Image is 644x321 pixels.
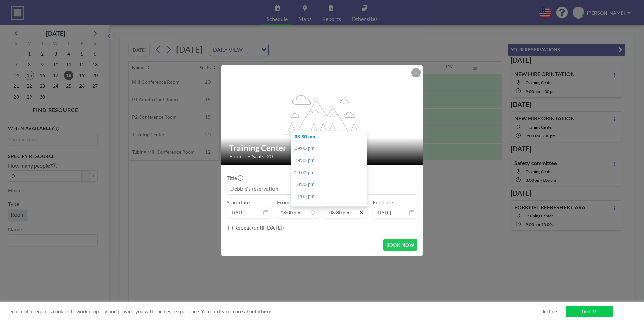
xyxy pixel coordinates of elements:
label: Start date [227,199,250,206]
label: Title [227,175,243,181]
input: Debbie's reservation [227,183,417,194]
button: BOOK NOW [383,239,417,251]
span: Seats: 20 [252,153,273,160]
span: • [248,154,250,159]
div: 10:00 pm [291,167,370,179]
div: 09:00 pm [291,143,370,155]
div: 11:00 pm [291,191,370,203]
span: - [321,201,323,216]
h2: Training Center [229,143,415,153]
div: 08:30 pm [291,131,370,143]
label: Repeat (until [DATE]) [234,224,284,231]
div: 11:30 pm [291,203,370,215]
a: here. [261,308,272,314]
span: Floor: - [229,153,246,160]
div: 10:30 pm [291,179,370,191]
label: End date [373,199,393,206]
a: Got it! [566,306,613,317]
a: Decline [540,308,557,315]
label: From [277,199,289,206]
span: Roomzilla requires cookies to work properly and provide you with the best experience. You can lea... [10,308,540,315]
div: 09:30 pm [291,155,370,167]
